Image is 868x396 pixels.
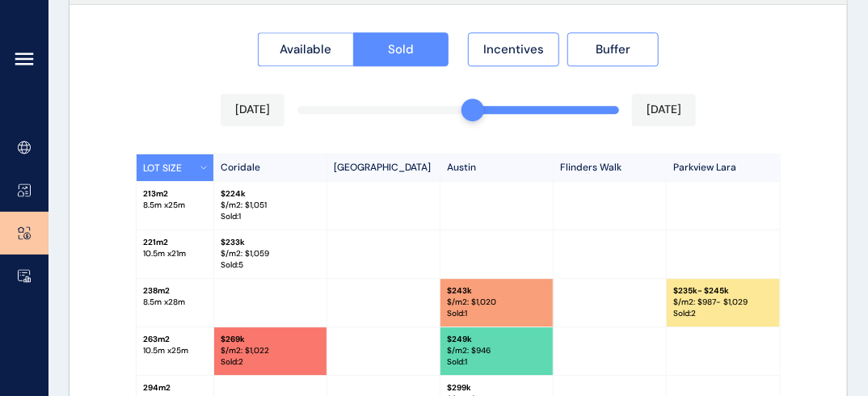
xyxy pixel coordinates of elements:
[214,154,327,181] p: Coridale
[221,345,320,356] p: $/m2: $ 1,022
[554,154,667,181] p: Flinders Walk
[143,345,207,356] p: 10.5 m x 25 m
[483,41,544,57] span: Incentives
[143,297,207,308] p: 8.5 m x 28 m
[447,334,546,345] p: $ 249k
[221,334,320,345] p: $ 269k
[143,248,207,259] p: 10.5 m x 21 m
[137,154,214,181] button: LOT SIZE
[353,32,449,66] button: Sold
[647,102,681,118] p: [DATE]
[447,308,546,319] p: Sold : 1
[221,248,320,259] p: $/m2: $ 1,059
[447,345,546,356] p: $/m2: $ 946
[221,200,320,211] p: $/m2: $ 1,051
[388,41,414,57] span: Sold
[327,154,440,181] p: [GEOGRAPHIC_DATA]
[143,200,207,211] p: 8.5 m x 25 m
[447,297,546,308] p: $/m2: $ 1,020
[567,32,659,66] button: Buffer
[447,382,546,394] p: $ 299k
[673,285,773,297] p: $ 235k - $245k
[143,188,207,200] p: 213 m2
[143,285,207,297] p: 238 m2
[235,102,270,118] p: [DATE]
[667,154,780,181] p: Parkview Lara
[143,382,207,394] p: 294 m2
[673,308,773,319] p: Sold : 2
[221,237,320,248] p: $ 233k
[221,259,320,271] p: Sold : 5
[221,188,320,200] p: $ 224k
[258,32,353,66] button: Available
[221,356,320,368] p: Sold : 2
[440,154,554,181] p: Austin
[673,297,773,308] p: $/m2: $ 987 - $1,029
[221,211,320,222] p: Sold : 1
[447,285,546,297] p: $ 243k
[143,334,207,345] p: 263 m2
[468,32,559,66] button: Incentives
[596,41,630,57] span: Buffer
[447,356,546,368] p: Sold : 1
[143,237,207,248] p: 221 m2
[280,41,331,57] span: Available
